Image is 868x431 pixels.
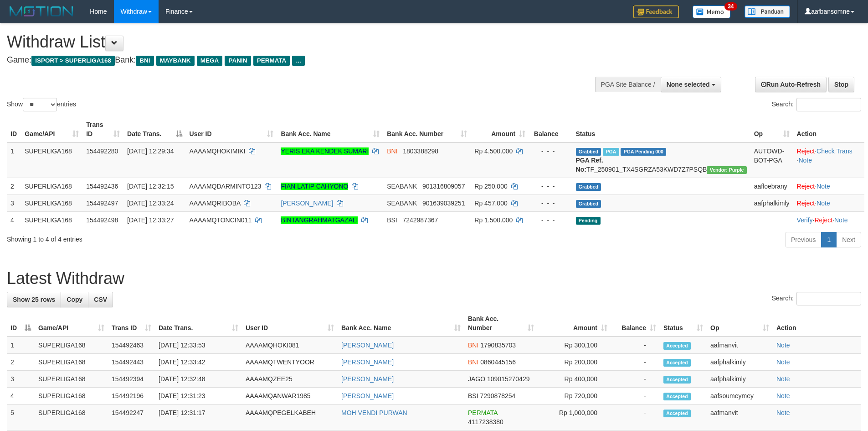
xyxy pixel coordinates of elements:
[35,371,108,388] td: SUPERLIGA168
[155,371,242,388] td: [DATE] 12:32:48
[793,116,864,142] th: Action
[797,200,815,207] a: Reject
[7,98,76,111] label: Show entries
[724,2,737,11] span: 34
[35,405,108,431] td: SUPERLIGA168
[123,116,186,142] th: Date Trans.: activate to sort column descending
[611,371,660,388] td: -
[35,310,108,336] th: Game/API: activate to sort column ascending
[281,147,369,155] a: YERIS EKA KENDEK SUMARI
[86,147,118,155] span: 154492280
[576,200,601,208] span: Grabbed
[576,217,601,225] span: Pending
[538,354,611,371] td: Rp 200,000
[186,116,277,142] th: User ID: activate to sort column ascending
[814,216,832,224] a: Reject
[7,142,21,178] td: 1
[776,409,790,416] a: Note
[341,358,394,366] a: [PERSON_NAME]
[797,147,815,155] a: Reject
[61,292,88,307] a: Copy
[253,56,290,66] span: PERMATA
[796,292,861,305] input: Search:
[242,336,338,354] td: AAAAMQHOKI081
[387,216,397,224] span: BSI
[793,178,864,194] td: ·
[468,358,478,366] span: BNI
[7,211,21,228] td: 4
[538,405,611,431] td: Rp 1,000,000
[7,231,355,244] div: Showing 1 to 4 of 4 entries
[798,157,812,164] a: Note
[108,388,155,405] td: 154492196
[755,77,827,92] a: Run Auto-Refresh
[663,342,691,350] span: Accepted
[31,56,115,66] span: ISPORT > SUPERLIGA168
[793,142,864,178] td: · ·
[292,56,304,66] span: ...
[468,392,478,399] span: BSI
[707,310,773,336] th: Op: activate to sort column ascending
[576,157,603,173] b: PGA Ref. No:
[190,216,252,224] span: AAAAMQTONCIN011
[663,376,691,384] span: Accepted
[281,216,358,224] a: BINTANGRAHMATGAZALI
[667,81,710,88] span: None selected
[341,342,394,349] a: [PERSON_NAME]
[86,183,118,190] span: 154492436
[834,216,848,224] a: Note
[387,200,417,207] span: SEABANK
[387,147,397,155] span: BNI
[595,77,661,92] div: PGA Site Balance /
[108,336,155,354] td: 154492463
[242,310,338,336] th: User ID: activate to sort column ascending
[341,375,394,383] a: [PERSON_NAME]
[576,148,601,156] span: Grabbed
[21,178,82,194] td: SUPERLIGA168
[529,116,572,142] th: Balance
[190,200,241,207] span: AAAAMQRIBOBA
[108,310,155,336] th: Trans ID: activate to sort column ascending
[661,77,721,92] button: None selected
[383,116,471,142] th: Bank Acc. Number: activate to sort column ascending
[86,200,118,207] span: 154492497
[242,371,338,388] td: AAAAMQZEE25
[242,405,338,431] td: AAAAMQPEGELKABEH
[663,359,691,367] span: Accepted
[793,211,864,228] td: · ·
[7,405,35,431] td: 5
[707,388,773,405] td: aafsoumeymey
[21,211,82,228] td: SUPERLIGA168
[693,5,731,18] img: Button%20Memo.svg
[242,388,338,405] td: AAAAMQANWAR1985
[341,392,394,399] a: [PERSON_NAME]
[533,182,568,191] div: - - -
[108,405,155,431] td: 154492247
[772,292,861,305] label: Search:
[82,116,123,142] th: Trans ID: activate to sort column ascending
[7,56,570,65] h4: Game: Bank:
[474,200,507,207] span: Rp 457.000
[127,183,174,190] span: [DATE] 12:32:15
[387,183,417,190] span: SEABANK
[21,116,82,142] th: Game/API: activate to sort column ascending
[533,215,568,225] div: - - -
[422,200,465,207] span: Copy 901639039251 to clipboard
[468,375,485,383] span: JAGO
[341,409,407,416] a: MOH VENDI PURWAN
[155,336,242,354] td: [DATE] 12:33:53
[796,98,861,111] input: Search:
[603,148,619,156] span: Marked by aafsoycanthlai
[480,358,516,366] span: Copy 0860445156 to clipboard
[281,183,348,190] a: FIAN LATIP CAHYONO
[480,392,515,399] span: Copy 7290878254 to clipboard
[480,342,516,349] span: Copy 1790835703 to clipboard
[538,388,611,405] td: Rp 720,000
[21,194,82,211] td: SUPERLIGA168
[94,296,107,303] span: CSV
[707,336,773,354] td: aafmanvit
[750,194,793,211] td: aafphalkimly
[745,5,790,18] img: panduan.png
[7,116,21,142] th: ID
[155,388,242,405] td: [DATE] 12:31:23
